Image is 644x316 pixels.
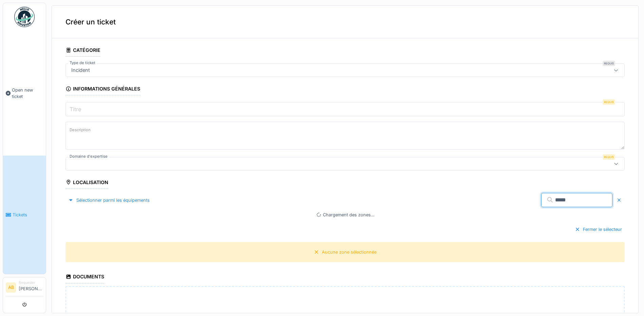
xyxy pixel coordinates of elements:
div: Aucune zone sélectionnée [322,249,376,255]
a: AB Requester[PERSON_NAME] [6,280,43,296]
li: [PERSON_NAME] [19,280,43,295]
div: Sélectionner parmi les équipements [66,196,152,205]
div: Requis [603,61,615,66]
a: Tickets [3,156,46,274]
div: Incident [69,66,93,74]
div: Informations générales [66,84,140,95]
div: Chargement des zones… [66,212,625,218]
a: Open new ticket [3,31,46,156]
span: Open new ticket [12,87,43,100]
label: Titre [68,105,82,113]
div: Fermer le sélecteur [572,225,625,234]
span: Tickets [13,212,43,218]
div: Catégorie [66,45,100,57]
li: AB [6,282,16,293]
div: Localisation [66,177,108,189]
img: Badge_color-CXgf-gQk.svg [14,7,35,27]
div: Requis [603,154,615,160]
div: Requis [603,99,615,105]
label: Domaine d'expertise [68,154,109,159]
label: Type de ticket [68,60,97,66]
label: Description [68,126,92,134]
div: Créer un ticket [52,6,638,38]
div: Requester [19,280,43,285]
div: Documents [66,272,104,283]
